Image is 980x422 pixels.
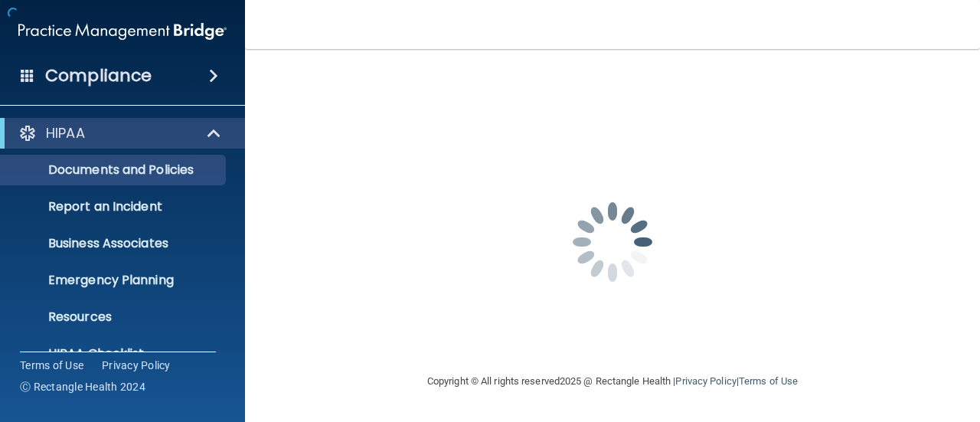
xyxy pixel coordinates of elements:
[45,65,152,87] h4: Compliance
[10,273,219,288] p: Emergency Planning
[333,357,892,406] div: Copyright © All rights reserved 2025 @ Rectangle Health | |
[20,379,145,394] span: Ⓒ Rectangle Health 2024
[18,124,222,142] a: HIPAA
[675,375,736,387] a: Privacy Policy
[536,165,689,319] img: spinner.e123f6fc.gif
[10,346,219,361] p: HIPAA Checklist
[10,236,219,251] p: Business Associates
[18,16,227,47] img: PMB logo
[20,358,83,373] a: Terms of Use
[102,358,171,373] a: Privacy Policy
[46,124,85,142] p: HIPAA
[739,375,798,387] a: Terms of Use
[10,162,219,178] p: Documents and Policies
[10,199,219,214] p: Report an Incident
[10,309,219,325] p: Resources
